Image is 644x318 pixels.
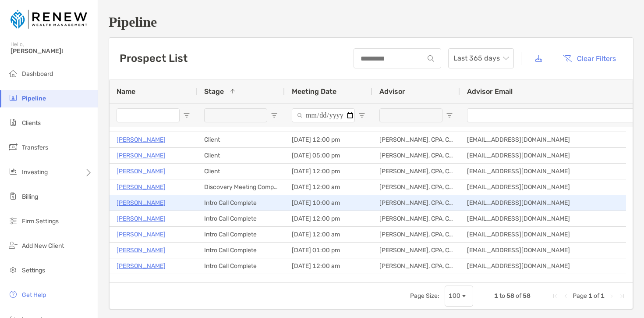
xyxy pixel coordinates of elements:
[372,243,460,258] div: [PERSON_NAME], CPA, CFP®
[506,292,514,300] span: 58
[271,112,278,119] button: Open Filter Menu
[8,240,18,250] img: add_new_client icon
[117,213,166,224] a: [PERSON_NAME]
[601,292,605,300] span: 1
[372,132,460,147] div: [PERSON_NAME], CPA, CFP®
[8,142,18,152] img: transfers icon
[183,112,190,119] button: Open Filter Menu
[8,289,18,300] img: get-help icon
[197,132,285,147] div: Client
[8,215,18,226] img: firm-settings icon
[562,293,569,300] div: Previous Page
[588,292,592,300] span: 1
[494,292,498,300] span: 1
[197,179,285,195] div: Discovery Meeting Complete
[573,292,587,300] span: Page
[197,211,285,226] div: Intro Call Complete
[523,292,531,300] span: 58
[22,168,48,176] span: Investing
[285,132,372,147] div: [DATE] 12:00 pm
[410,292,439,300] div: Page Size:
[372,148,460,163] div: [PERSON_NAME], CPA, CFP®
[285,227,372,242] div: [DATE] 12:00 am
[109,14,633,30] h1: Pipeline
[197,258,285,274] div: Intro Call Complete
[372,179,460,195] div: [PERSON_NAME], CPA, CFP®
[204,87,224,96] span: Stage
[22,291,46,299] span: Get Help
[594,292,599,300] span: of
[11,4,87,35] img: Zoe Logo
[8,117,18,128] img: clients icon
[285,148,372,163] div: [DATE] 05:00 pm
[117,87,135,96] span: Name
[8,264,18,275] img: settings icon
[285,179,372,195] div: [DATE] 12:00 am
[8,166,18,177] img: investing icon
[467,87,513,96] span: Advisor Email
[285,211,372,226] div: [DATE] 12:00 pm
[117,150,166,161] a: [PERSON_NAME]
[556,49,623,68] button: Clear Filters
[372,195,460,211] div: [PERSON_NAME], CPA, CFP®
[446,112,453,119] button: Open Filter Menu
[22,119,41,127] span: Clients
[197,164,285,179] div: Client
[197,195,285,211] div: Intro Call Complete
[197,148,285,163] div: Client
[117,134,166,145] a: [PERSON_NAME]
[499,292,505,300] span: to
[120,52,188,64] h3: Prospect List
[22,95,46,102] span: Pipeline
[372,164,460,179] div: [PERSON_NAME], CPA, CFP®
[22,144,48,151] span: Transfers
[11,47,92,55] span: [PERSON_NAME]!
[22,70,53,78] span: Dashboard
[608,293,615,300] div: Next Page
[117,229,166,240] a: [PERSON_NAME]
[8,68,18,79] img: dashboard icon
[428,55,434,62] img: input icon
[285,243,372,258] div: [DATE] 01:00 pm
[372,227,460,242] div: [PERSON_NAME], CPA, CFP®
[516,292,521,300] span: of
[285,274,372,289] div: [DATE] 12:00 am
[197,274,285,289] div: Intro Call Complete
[117,261,166,272] a: [PERSON_NAME]
[285,195,372,211] div: [DATE] 10:00 am
[292,87,336,96] span: Meeting Date
[22,267,45,274] span: Settings
[372,211,460,226] div: [PERSON_NAME], CPA, CFP®
[453,49,509,68] span: Last 365 days
[449,292,460,300] div: 100
[358,112,365,119] button: Open Filter Menu
[8,93,18,103] img: pipeline icon
[552,293,559,300] div: First Page
[197,243,285,258] div: Intro Call Complete
[117,166,166,177] a: [PERSON_NAME]
[292,108,355,122] input: Meeting Date Filter Input
[445,286,473,307] div: Page Size
[117,245,166,256] a: [PERSON_NAME]
[372,274,460,289] div: [PERSON_NAME], CPA, CFP®
[22,242,64,250] span: Add New Client
[22,218,59,225] span: Firm Settings
[8,191,18,201] img: billing icon
[117,182,166,193] a: [PERSON_NAME]
[117,197,166,208] a: [PERSON_NAME]
[379,87,405,96] span: Advisor
[197,227,285,242] div: Intro Call Complete
[372,258,460,274] div: [PERSON_NAME], CPA, CFP®
[22,193,38,200] span: Billing
[117,108,180,122] input: Name Filter Input
[285,164,372,179] div: [DATE] 12:00 pm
